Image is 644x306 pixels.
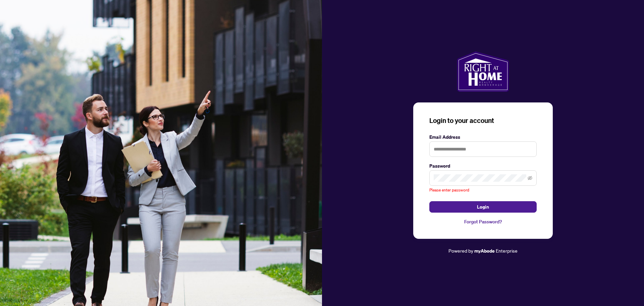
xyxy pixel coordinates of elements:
[429,116,537,125] h3: Login to your account
[429,133,537,141] label: Email Address
[429,162,537,170] label: Password
[477,202,489,212] span: Login
[429,218,537,225] a: Forgot Password?
[496,248,518,254] span: Enterprise
[474,247,495,255] a: myAbode
[429,201,537,213] button: Login
[429,187,469,192] span: Please enter password
[457,51,509,92] img: ma-logo
[528,176,532,180] span: eye-invisible
[448,248,473,254] span: Powered by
